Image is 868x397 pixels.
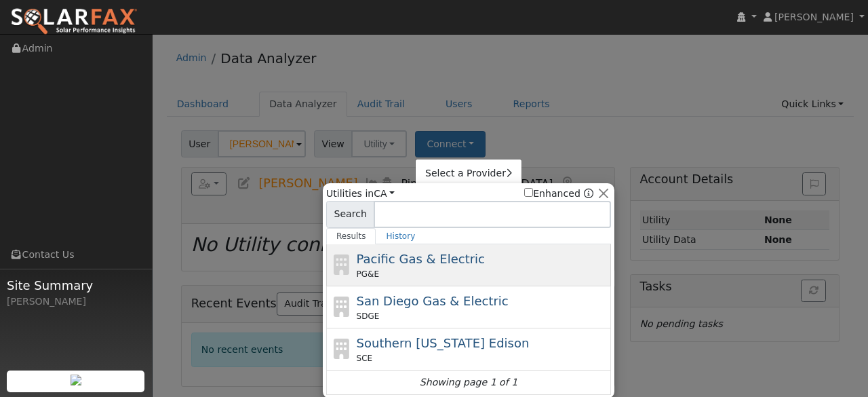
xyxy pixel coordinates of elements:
[326,201,374,228] span: Search
[420,375,517,390] i: Showing page 1 of 1
[524,187,593,201] span: Show enhanced providers
[357,336,530,350] span: Southern [US_STATE] Edison
[71,375,81,385] img: retrieve
[357,268,379,280] span: PG&E
[10,7,138,36] img: SolarFax
[357,310,380,322] span: SDGE
[584,188,593,199] a: Enhanced Providers
[326,187,395,201] span: Utilities in
[376,228,425,244] a: History
[357,352,373,364] span: SCE
[774,12,854,22] span: [PERSON_NAME]
[416,164,521,183] a: Select a Provider
[374,188,395,199] a: CA
[326,228,376,244] a: Results
[524,188,533,197] input: Enhanced
[357,294,509,308] span: San Diego Gas & Electric
[357,252,485,266] span: Pacific Gas & Electric
[7,295,145,309] div: [PERSON_NAME]
[524,187,580,201] label: Enhanced
[7,276,145,295] span: Site Summary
